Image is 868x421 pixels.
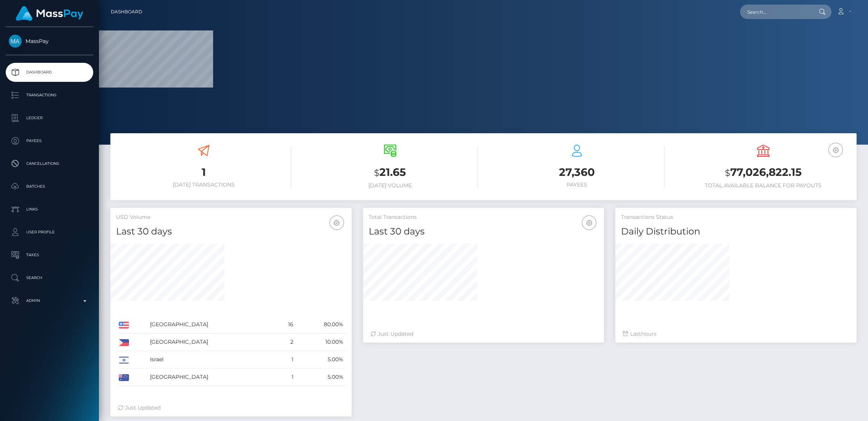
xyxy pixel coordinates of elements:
a: Admin [6,291,93,310]
td: 2 [275,333,296,351]
h5: Transactions Status [621,214,851,221]
p: Payees [9,135,90,147]
div: Just Updated [118,404,344,412]
small: $ [374,167,379,178]
a: Dashboard [111,4,142,20]
img: MassPay Logo [16,6,83,21]
h4: Daily Distribution [621,225,851,238]
div: Last hours [623,330,849,338]
a: Search [6,268,93,287]
h3: 27,360 [489,165,664,180]
h6: Total Available Balance for Payouts [676,182,851,189]
td: [GEOGRAPHIC_DATA] [147,333,275,351]
div: Just Updated [371,330,597,338]
td: [GEOGRAPHIC_DATA] [147,368,275,386]
h3: 77,026,822.15 [676,165,851,180]
p: Dashboard [9,67,90,78]
img: PH.png [119,339,129,346]
h5: Total Transactions [369,214,599,221]
h6: [DATE] Volume [303,182,478,189]
small: $ [725,167,730,178]
a: User Profile [6,223,93,242]
td: 5.00% [296,351,346,368]
td: 10.00% [296,333,346,351]
img: MassPay [9,35,22,48]
p: Taxes [9,249,90,261]
img: AU.png [119,374,129,381]
img: IL.png [119,357,129,364]
td: Israel [147,351,275,368]
p: Cancellations [9,158,90,169]
a: Transactions [6,86,93,105]
h6: Payees [489,182,664,188]
input: Search... [740,5,812,19]
h4: Last 30 days [369,225,599,238]
a: Dashboard [6,63,93,82]
td: 16 [275,316,296,333]
td: 80.00% [296,316,346,333]
td: [GEOGRAPHIC_DATA] [147,316,275,333]
h5: USD Volume [116,214,346,221]
h4: Last 30 days [116,225,346,238]
a: Links [6,200,93,219]
h3: 21.65 [303,165,478,180]
p: Links [9,204,90,215]
p: Search [9,272,90,284]
a: Taxes [6,246,93,265]
h6: [DATE] Transactions [116,182,291,188]
p: Ledger [9,112,90,124]
td: 5.00% [296,368,346,386]
a: Ledger [6,108,93,128]
td: 1 [275,351,296,368]
a: Cancellations [6,154,93,173]
a: Payees [6,131,93,150]
img: US.png [119,322,129,329]
p: Transactions [9,89,90,101]
p: User Profile [9,226,90,238]
p: Admin [9,295,90,306]
a: Batches [6,177,93,196]
h3: 1 [116,165,291,180]
td: 1 [275,368,296,386]
p: Batches [9,181,90,192]
span: MassPay [6,38,93,45]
